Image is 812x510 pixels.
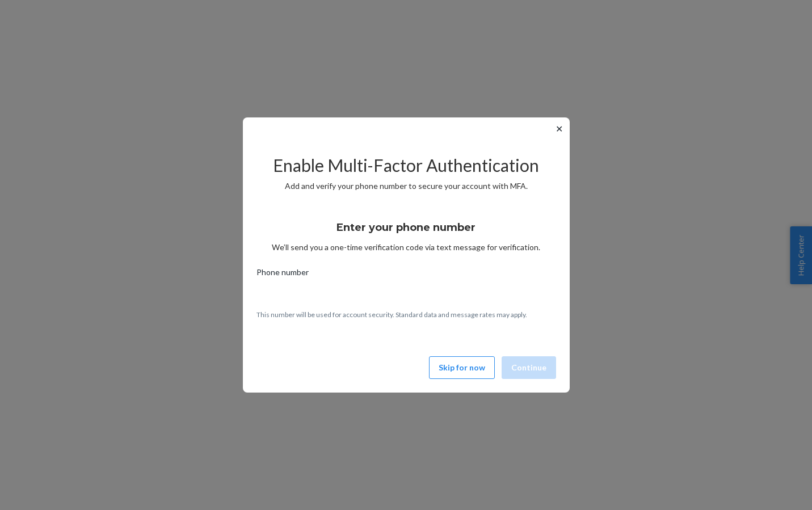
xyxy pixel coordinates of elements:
[256,267,309,283] span: Phone number
[336,220,476,235] h3: Enter your phone number
[502,356,556,379] button: Continue
[256,180,556,192] p: Add and verify your phone number to secure your account with MFA.
[256,156,556,175] h2: Enable Multi-Factor Authentication
[553,122,565,136] button: ✕
[429,356,495,379] button: Skip for now
[256,211,556,253] div: We’ll send you a one-time verification code via text message for verification.
[256,310,556,319] p: This number will be used for account security. Standard data and message rates may apply.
